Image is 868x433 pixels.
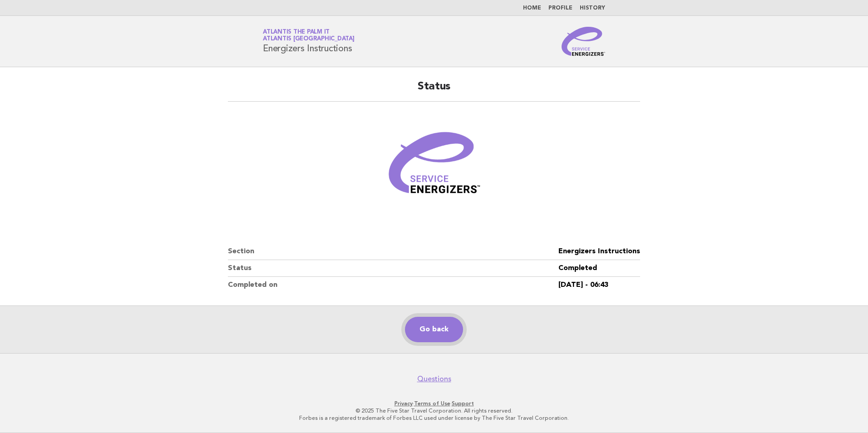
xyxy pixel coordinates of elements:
img: Service Energizers [562,27,605,56]
a: Go back [405,317,463,342]
dt: Section [228,243,558,260]
dt: Completed on [228,277,558,293]
span: Atlantis [GEOGRAPHIC_DATA] [263,36,355,42]
p: · · [156,400,712,407]
p: © 2025 The Five Star Travel Corporation. All rights reserved. [156,407,712,414]
a: Terms of Use [414,400,450,407]
a: History [580,5,605,11]
dd: Completed [558,260,640,277]
dd: Energizers Instructions [558,243,640,260]
a: Profile [548,5,572,11]
a: Atlantis the Palm ITAtlantis [GEOGRAPHIC_DATA] [263,29,355,42]
a: Support [452,400,474,407]
dt: Status [228,260,558,277]
h1: Energizers Instructions [263,30,355,53]
a: Home [523,5,541,11]
img: Verified [380,113,488,221]
dd: [DATE] - 06:43 [558,277,640,293]
h2: Status [228,79,640,102]
a: Questions [417,374,451,384]
p: Forbes is a registered trademark of Forbes LLC used under license by The Five Star Travel Corpora... [156,414,712,422]
a: Privacy [395,400,413,407]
